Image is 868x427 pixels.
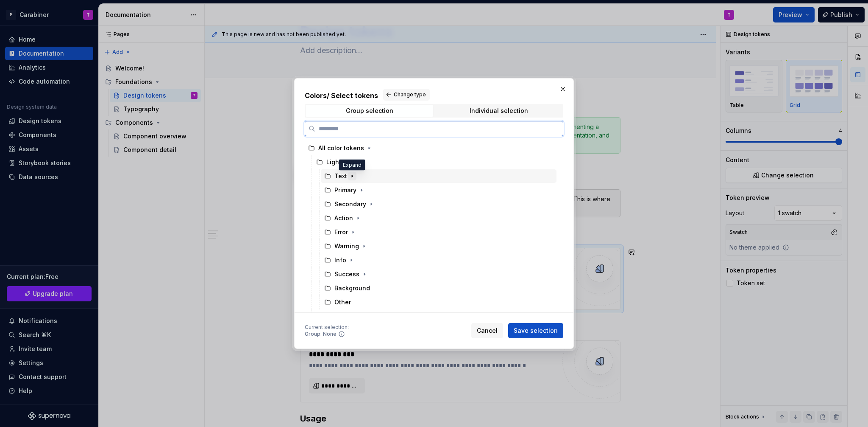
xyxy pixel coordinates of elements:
button: Save selection [508,323,563,338]
div: Warning [334,242,359,250]
div: Individual selection [470,107,528,114]
div: Secondary [334,200,366,208]
div: Group: None [305,331,337,337]
button: Change type [383,89,430,101]
span: Cancel [477,326,498,335]
div: Light [326,158,341,166]
div: Expand [339,160,365,171]
button: Cancel [471,323,503,338]
h2: Colors / Select tokens [305,89,563,101]
div: Action [334,214,353,222]
div: Info [334,256,346,264]
div: Success [334,270,359,278]
div: Error [334,228,348,236]
div: Current selection : [305,324,349,331]
div: Text [334,172,347,180]
div: Other [334,298,351,306]
div: Background [334,284,370,292]
span: Save selection [514,326,558,335]
div: Dark [326,312,340,320]
div: All color tokens [318,144,364,152]
span: Change type [394,91,426,98]
div: Primary [334,186,356,194]
div: Group selection [346,107,393,114]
